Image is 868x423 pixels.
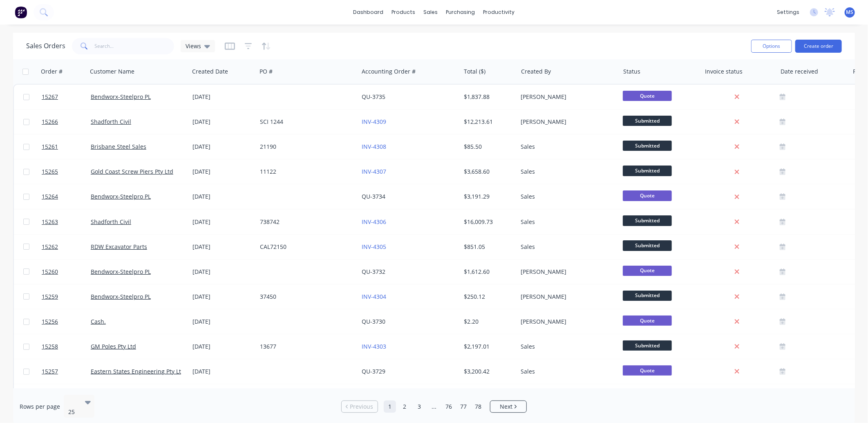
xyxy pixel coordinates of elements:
[521,268,612,276] div: [PERSON_NAME]
[362,342,386,350] a: INV-4303
[398,401,411,413] a: Page 2
[42,118,58,126] span: 15266
[846,9,854,16] span: MS
[42,284,91,309] a: 15259
[20,403,60,411] span: Rows per page
[192,67,228,76] div: Created Date
[42,168,58,176] span: 15265
[623,67,640,76] div: Status
[26,42,65,50] h1: Sales Orders
[464,268,512,276] div: $1,612.60
[384,401,396,413] a: Page 1 is your current page
[350,403,374,411] span: Previous
[42,268,58,276] span: 15260
[362,143,386,150] a: INV-4308
[42,218,58,226] span: 15263
[42,134,91,159] a: 15261
[192,168,253,176] div: [DATE]
[781,67,818,76] div: Date received
[42,210,91,234] a: 15263
[464,293,512,301] div: $250.12
[42,143,58,151] span: 15261
[521,243,612,251] div: Sales
[91,143,146,150] a: Brisbane Steel Sales
[42,93,58,101] span: 15267
[623,365,672,376] span: Quote
[192,243,253,251] div: [DATE]
[623,240,672,251] span: Submitted
[521,293,612,301] div: [PERSON_NAME]
[521,168,612,176] div: Sales
[490,403,526,411] a: Next page
[420,6,442,18] div: sales
[479,6,519,18] div: productivity
[623,316,672,326] span: Quote
[42,243,58,251] span: 15262
[192,118,253,126] div: [DATE]
[442,6,479,18] div: purchasing
[773,6,803,18] div: settings
[192,93,253,101] div: [DATE]
[623,266,672,276] span: Quote
[623,91,672,101] span: Quote
[91,318,106,325] a: Cash.
[464,318,512,326] div: $2.20
[705,67,743,76] div: Invoice status
[362,318,385,325] a: QU-3730
[623,166,672,176] span: Submitted
[521,93,612,101] div: [PERSON_NAME]
[349,6,388,18] a: dashboard
[751,40,792,53] button: Options
[192,268,253,276] div: [DATE]
[500,403,512,411] span: Next
[260,342,351,351] div: 13677
[42,85,91,109] a: 15267
[192,367,253,376] div: [DATE]
[362,268,385,275] a: QU-3732
[91,342,136,350] a: GM Poles Pty Ltd
[91,93,151,101] a: Bendworx-Steelpro PL
[362,367,385,375] a: QU-3729
[42,110,91,134] a: 15266
[521,192,612,201] div: Sales
[457,401,470,413] a: Page 77
[623,340,672,351] span: Submitted
[186,42,201,50] span: Views
[192,218,253,226] div: [DATE]
[91,243,147,251] a: RDW Excavator Parts
[91,218,131,226] a: Shadforth Civil
[260,118,351,126] div: SCI 1244
[464,218,512,226] div: $16,009.73
[521,143,612,151] div: Sales
[623,215,672,226] span: Submitted
[192,318,253,326] div: [DATE]
[464,243,512,251] div: $851.05
[42,334,91,359] a: 15258
[521,218,612,226] div: Sales
[464,67,485,76] div: Total ($)
[443,401,455,413] a: Page 76
[428,401,440,413] a: Jump forward
[260,218,351,226] div: 738742
[42,192,58,201] span: 15264
[42,342,58,351] span: 15258
[41,67,63,76] div: Order #
[42,235,91,259] a: 15262
[464,93,512,101] div: $1,837.88
[623,291,672,301] span: Submitted
[91,118,131,125] a: Shadforth Civil
[42,318,58,326] span: 15256
[260,168,351,176] div: 11122
[260,67,273,76] div: PO #
[95,38,174,54] input: Search...
[42,384,91,409] a: 15255
[42,184,91,209] a: 15264
[362,243,386,251] a: INV-4305
[91,367,185,375] a: Eastern States Engineering Pty Ltd
[42,367,58,376] span: 15257
[413,401,425,413] a: Page 3
[42,159,91,184] a: 15265
[362,93,385,101] a: QU-3735
[623,190,672,201] span: Quote
[192,293,253,301] div: [DATE]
